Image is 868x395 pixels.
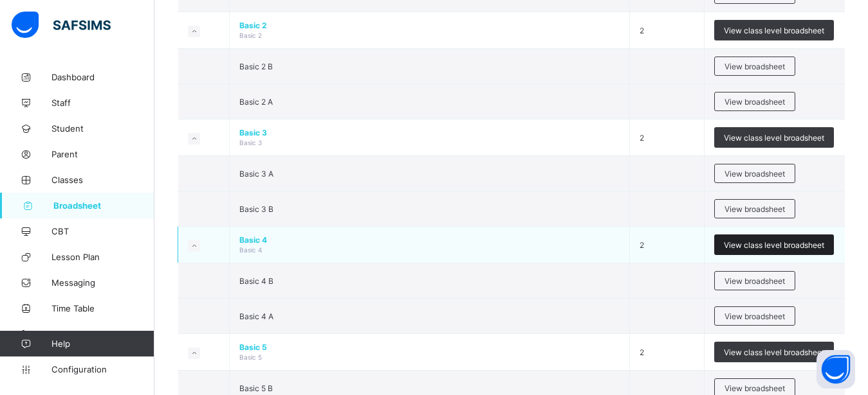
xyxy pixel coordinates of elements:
a: View broadsheet [714,164,795,173]
a: View broadsheet [714,378,795,388]
span: Messaging [51,277,154,288]
button: Open asap [817,350,855,389]
span: Time Table [51,303,154,313]
a: View broadsheet [714,306,795,316]
span: Basic 4 A [239,312,273,321]
span: 2 [640,347,644,357]
span: Basic 5 [239,342,620,352]
span: CBT [51,226,154,236]
a: View class level broadsheet [714,342,834,351]
span: Basic 2 A [239,97,273,107]
span: Basic 2 [239,31,262,39]
span: View broadsheet [725,169,785,179]
a: View broadsheet [714,92,795,101]
span: Staff [51,98,154,108]
a: View class level broadsheet [714,127,834,137]
span: View class level broadsheet [724,26,824,35]
a: View broadsheet [714,57,795,66]
span: View broadsheet [725,312,785,321]
span: 2 [640,240,644,250]
span: Basic 4 [239,246,262,254]
span: View class level broadsheet [724,240,824,250]
img: safsims [12,12,111,39]
span: View class level broadsheet [724,133,824,143]
a: View class level broadsheet [714,20,834,30]
span: 2 [640,26,644,35]
span: Basic 2 [239,21,620,30]
span: Basic 3 A [239,169,273,179]
span: View broadsheet [725,97,785,107]
span: View class level broadsheet [724,347,824,357]
span: Lesson Plan [51,252,154,262]
a: View broadsheet [714,271,795,281]
span: View broadsheet [725,204,785,214]
span: Student [51,123,154,134]
a: View broadsheet [714,199,795,209]
span: Help [51,338,154,349]
span: Basic 4 B [239,276,273,286]
span: Basic 3 [239,128,620,137]
span: Broadsheet [53,200,154,211]
span: Basic 5 B [239,383,273,393]
span: View broadsheet [725,383,785,393]
span: 2 [640,133,644,143]
span: View broadsheet [725,276,785,286]
span: View broadsheet [725,62,785,71]
span: Classes [51,175,154,185]
span: Configuration [51,364,154,374]
span: Basic 3 [239,139,262,146]
span: Dashboard [51,72,154,82]
span: Basic 3 B [239,204,273,214]
span: Parent [51,149,154,159]
span: Assessment Format [51,329,154,339]
span: Basic 5 [239,353,262,361]
span: Basic 2 B [239,62,273,71]
a: View class level broadsheet [714,234,834,244]
span: Basic 4 [239,235,620,245]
